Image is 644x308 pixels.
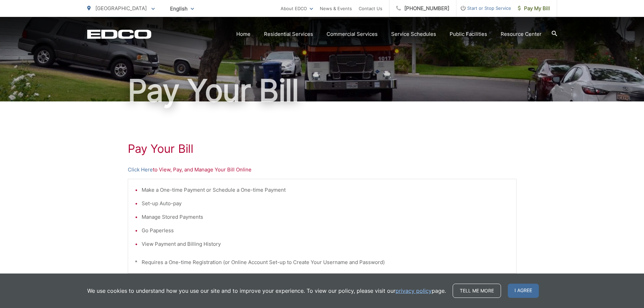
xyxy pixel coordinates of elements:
a: Tell me more [453,284,501,298]
a: About EDCO [281,4,313,13]
li: Make a One-time Payment or Schedule a One-time Payment [142,186,509,194]
p: * Requires a One-time Registration (or Online Account Set-up to Create Your Username and Password) [135,258,509,266]
a: Service Schedules [391,30,436,38]
a: Click Here [128,166,153,174]
a: Home [236,30,251,38]
li: Manage Stored Payments [142,213,509,221]
li: Set-up Auto-pay [142,199,509,208]
a: EDCD logo. Return to the homepage. [87,29,151,39]
a: News & Events [320,4,352,13]
li: Go Paperless [142,227,509,235]
h1: Pay Your Bill [87,74,557,108]
span: I agree [508,284,539,298]
a: Contact Us [359,4,382,13]
a: privacy policy [396,287,432,295]
span: English [165,3,199,15]
a: Commercial Services [327,30,378,38]
a: Resource Center [501,30,542,38]
a: Public Facilities [450,30,487,38]
span: [GEOGRAPHIC_DATA] [95,5,147,11]
span: Pay My Bill [518,4,550,13]
p: We use cookies to understand how you use our site and to improve your experience. To view our pol... [87,287,446,295]
p: to View, Pay, and Manage Your Bill Online [128,166,517,174]
h1: Pay Your Bill [128,142,517,156]
a: Residential Services [264,30,313,38]
li: View Payment and Billing History [142,240,509,248]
